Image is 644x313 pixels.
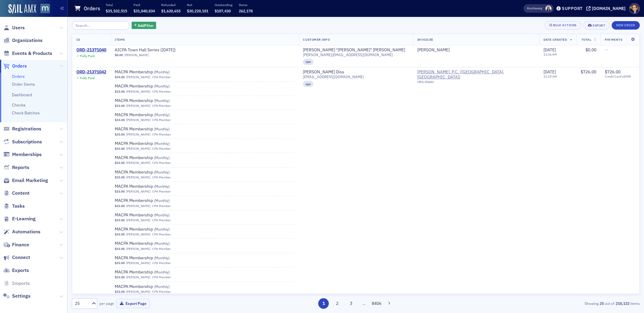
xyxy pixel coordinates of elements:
[553,24,577,27] div: Bulk Actions
[115,75,125,79] span: $33.00
[152,247,171,251] div: CPA Member
[371,298,382,309] button: 8406
[115,227,191,232] span: MACPA Membership
[126,133,150,136] a: [PERSON_NAME]
[115,90,125,94] span: $33.00
[115,47,191,53] a: AICPA Town Hall Series ([DATE])
[12,164,29,171] span: Reports
[332,298,343,309] button: 2
[126,204,150,208] a: [PERSON_NAME]
[106,3,127,7] p: Total
[40,4,50,13] img: SailAMX
[115,133,125,136] span: $33.00
[115,184,191,189] a: MACPA Membership (Monthly)
[562,6,583,11] div: Support
[303,59,313,65] div: cpa
[115,37,125,42] span: Items
[115,112,191,118] span: MACPA Membership
[543,37,567,42] span: Date Created
[126,247,150,251] a: [PERSON_NAME]
[76,37,80,42] span: ID
[3,177,48,184] a: Email Marketing
[543,74,557,78] time: 11:15 AM
[115,69,191,75] a: MACPA Membership (Monthly)
[36,4,50,14] a: View Homepage
[417,47,450,53] a: [PERSON_NAME]
[527,6,533,10] div: Also
[12,63,27,69] span: Orders
[152,147,171,151] div: CPA Member
[239,8,253,13] span: 262,178
[115,155,191,161] span: MACPA Membership
[303,53,393,57] span: [PERSON_NAME][EMAIL_ADDRESS][DOMAIN_NAME]
[3,241,29,248] a: Finance
[115,247,125,251] span: $33.00
[152,218,171,222] div: CPA Member
[115,241,191,246] span: MACPA Membership
[12,74,25,79] a: Orders
[12,177,48,184] span: Email Marketing
[12,151,42,158] span: Memberships
[116,299,150,308] button: Export Page
[124,53,149,57] a: [PERSON_NAME]
[152,104,171,108] div: CPA Member
[417,47,535,53] span: Randy Bittinger
[115,47,191,53] span: AICPA Town Hall Series (10/23/2025)
[154,84,170,88] span: ( Monthly )
[154,170,170,174] span: ( Monthly )
[132,22,156,29] button: AddFilter
[3,254,30,261] a: Connect
[582,37,591,42] span: Total
[154,69,170,74] span: ( Monthly )
[152,190,171,193] div: CPA Member
[152,118,171,122] div: CPA Member
[99,301,114,306] label: per page
[115,112,191,118] a: MACPA Membership (Monthly)
[154,126,170,131] span: ( Monthly )
[417,80,535,86] div: ORG-45681
[115,141,191,146] a: MACPA Membership (Monthly)
[76,69,106,75] a: ORD-21371042
[75,300,88,307] div: 25
[115,232,125,236] span: $33.00
[187,8,208,13] span: $30,220,181
[12,254,30,261] span: Connect
[614,301,630,306] strong: 210,132
[80,76,95,80] div: Fully Paid
[152,133,171,136] div: CPA Member
[605,69,620,75] span: $726.00
[303,47,405,53] div: [PERSON_NAME] "[PERSON_NAME]" [PERSON_NAME]
[605,47,608,53] span: —
[115,204,125,208] span: $33.00
[154,255,170,260] span: ( Monthly )
[593,24,605,27] div: Export
[126,275,150,279] a: [PERSON_NAME]
[115,155,191,161] a: MACPA Membership (Monthly)
[12,37,43,44] span: Organizations
[115,126,191,132] span: MACPA Membership
[455,301,640,306] div: Showing out of items
[318,298,329,309] button: 1
[612,21,640,30] button: New Order
[592,6,626,11] div: [DOMAIN_NAME]
[12,216,36,222] span: E-Learning
[3,203,25,209] a: Tasks
[115,118,125,122] span: $33.00
[417,69,535,80] span: Lanigan Ryan, P.C. (Gaithersburg, MD)
[612,22,640,27] a: New Order
[303,69,344,75] a: [PERSON_NAME] Diss
[154,141,170,146] span: ( Monthly )
[115,104,125,108] span: $33.00
[12,267,29,274] span: Exports
[154,227,170,232] span: ( Monthly )
[161,3,181,7] p: Refunded
[303,81,313,87] div: cpa
[152,175,171,179] div: CPA Member
[3,126,41,132] a: Registrations
[543,47,556,53] span: [DATE]
[585,47,596,53] span: $0.00
[215,3,232,7] p: Outstanding
[115,212,191,218] span: MACPA Membership
[115,255,191,261] a: MACPA Membership (Monthly)
[152,290,171,294] div: CPA Member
